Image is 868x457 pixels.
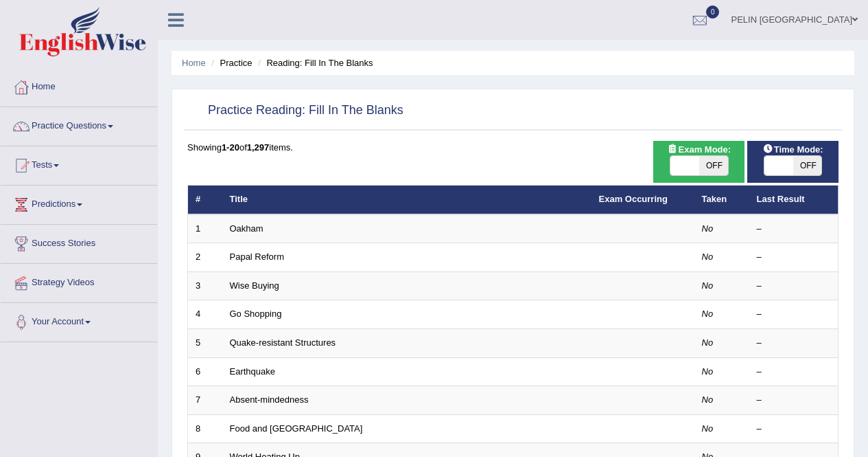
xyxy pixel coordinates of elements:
[188,329,222,358] td: 5
[757,308,831,321] div: –
[653,141,744,183] div: Show exams occurring in exams
[188,186,222,214] th: #
[1,68,157,102] a: Home
[757,280,831,293] div: –
[187,100,403,121] h2: Practice Reading: Fill In The Blanks
[188,357,222,386] td: 6
[1,303,157,337] a: Your Account
[1,225,157,259] a: Success Stories
[182,58,206,68] a: Home
[247,142,270,153] b: 1,297
[230,280,279,291] a: Wise Buying
[702,394,714,405] em: No
[230,223,263,234] a: Oakham
[187,141,838,154] div: Showing of items.
[230,252,284,262] a: Papal Reform
[230,366,276,377] a: Earthquake
[255,56,373,69] li: Reading: Fill In The Blanks
[699,156,728,175] span: OFF
[702,280,714,291] em: No
[702,252,714,262] em: No
[694,186,749,214] th: Taken
[599,194,668,204] a: Exam Occurring
[188,271,222,300] td: 3
[222,142,239,153] b: 1-20
[793,156,822,175] span: OFF
[662,142,736,157] span: Exam Mode:
[230,423,363,434] a: Food and [GEOGRAPHIC_DATA]
[749,186,838,214] th: Last Result
[1,186,157,220] a: Predictions
[702,309,714,319] em: No
[702,337,714,348] em: No
[702,366,714,377] em: No
[702,223,714,234] em: No
[230,309,282,319] a: Go Shopping
[757,366,831,379] div: –
[758,142,829,157] span: Time Mode:
[706,5,720,19] span: 0
[1,146,157,181] a: Tests
[188,414,222,443] td: 8
[230,394,309,405] a: Absent-mindedness
[188,300,222,329] td: 4
[757,223,831,236] div: –
[702,423,714,434] em: No
[188,243,222,272] td: 2
[230,337,336,348] a: Quake-resistant Structures
[757,337,831,350] div: –
[757,251,831,264] div: –
[1,264,157,298] a: Strategy Videos
[757,423,831,436] div: –
[188,386,222,415] td: 7
[208,56,252,69] li: Practice
[222,186,591,214] th: Title
[188,214,222,243] td: 1
[1,107,157,142] a: Practice Questions
[757,394,831,407] div: –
